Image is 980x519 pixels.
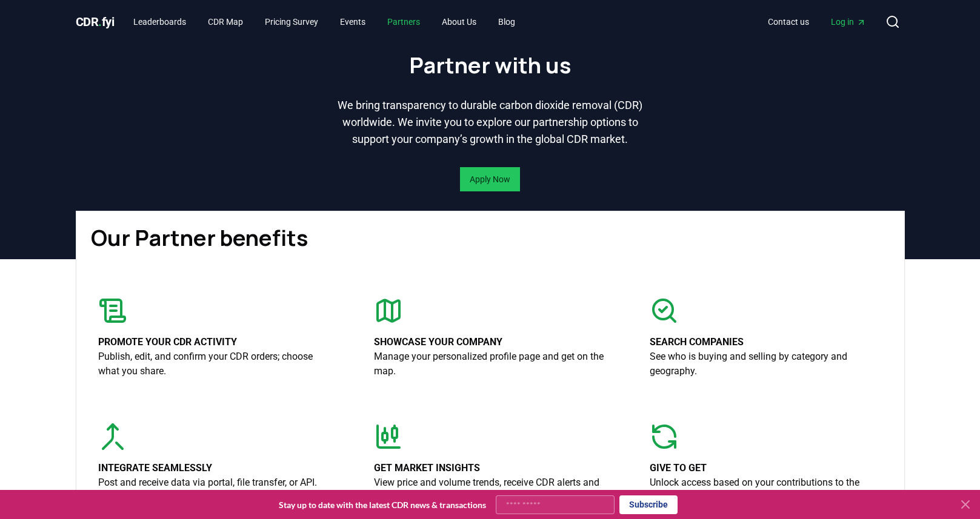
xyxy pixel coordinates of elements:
[330,11,375,33] a: Events
[378,11,430,33] a: Partners
[98,15,102,29] span: .
[335,97,645,148] p: We bring transparency to durable carbon dioxide removal (CDR) worldwide. We invite you to explore...
[488,11,525,33] a: Blog
[409,53,571,78] h1: Partner with us
[374,349,606,379] p: Manage your personalized profile page and get on the map.
[758,11,876,33] nav: Main
[255,11,328,33] a: Pricing Survey
[460,167,520,191] button: Apply Now
[432,11,486,33] a: About Us
[98,461,317,475] p: Integrate seamlessly
[124,11,525,33] nav: Main
[831,16,866,28] span: Log in
[98,475,317,490] p: Post and receive data via portal, file transfer, or API.
[650,461,882,475] p: Give to get
[98,349,330,379] p: Publish, edit, and confirm your CDR orders; choose what you share.
[124,11,196,33] a: Leaderboards
[650,335,882,349] p: Search companies
[76,15,115,29] span: CDR fyi
[650,475,882,504] p: Unlock access based on your contributions to the ecosystem.
[76,13,115,30] a: CDR.fyi
[650,349,882,379] p: See who is buying and selling by category and geography.
[374,475,606,504] p: View price and volume trends, receive CDR alerts and briefings.
[758,11,819,33] a: Contact us
[374,461,606,475] p: Get market insights
[821,11,876,33] a: Log in
[198,11,253,33] a: CDR Map
[374,335,606,349] p: Showcase your company
[98,335,330,349] p: Promote your CDR activity
[91,226,890,250] h1: Our Partner benefits
[470,173,510,185] a: Apply Now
